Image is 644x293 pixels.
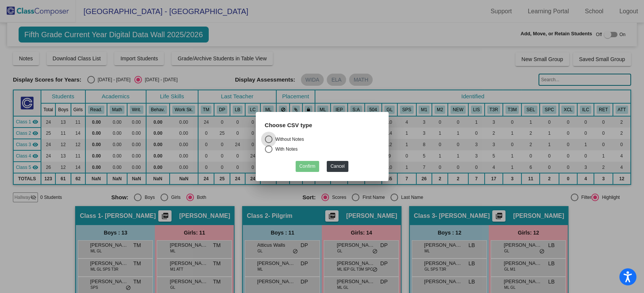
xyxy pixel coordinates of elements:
mat-radio-group: Select an option [265,135,379,155]
button: Confirm [296,161,319,172]
div: With Notes [272,146,298,153]
button: Cancel [327,161,348,172]
label: Choose CSV type [265,121,312,130]
div: Without Notes [272,136,304,143]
